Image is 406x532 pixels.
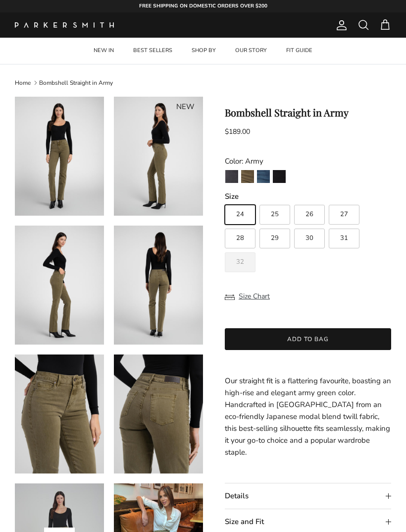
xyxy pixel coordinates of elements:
[236,235,244,241] span: 28
[226,38,276,64] a: OUR STORY
[225,483,391,509] summary: Details
[225,328,391,350] button: Add to bag
[139,2,267,9] strong: FREE SHIPPING ON DOMESTIC ORDERS OVER $200
[277,38,321,64] a: FIT GUIDE
[225,287,270,306] button: Size Chart
[271,235,279,241] span: 29
[272,170,286,186] a: Stallion
[15,78,391,87] nav: Breadcrumbs
[15,22,114,28] img: Parker Smith
[305,211,313,218] span: 26
[257,170,270,183] img: La Jolla
[340,235,348,241] span: 31
[241,170,254,186] a: Army
[225,376,391,457] span: Our straight fit is a flattering favourite, boasting an high-rise and elegant army green color. H...
[183,38,225,64] a: SHOP BY
[39,79,113,87] a: Bombshell Straight in Army
[124,38,181,64] a: BEST SELLERS
[340,211,348,218] span: 27
[256,170,270,186] a: La Jolla
[225,107,391,118] h1: Bombshell Straight in Army
[273,170,286,183] img: Stallion
[271,211,279,218] span: 25
[225,252,255,272] label: Sold out
[241,170,254,183] img: Army
[236,259,244,265] span: 32
[225,170,239,186] a: Point Break
[225,155,391,167] div: Color: Army
[225,191,239,202] legend: Size
[85,38,123,64] a: NEW IN
[225,170,238,183] img: Point Break
[225,127,250,136] span: $189.00
[236,211,244,218] span: 24
[305,235,313,241] span: 30
[15,79,31,87] a: Home
[332,19,348,31] a: Account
